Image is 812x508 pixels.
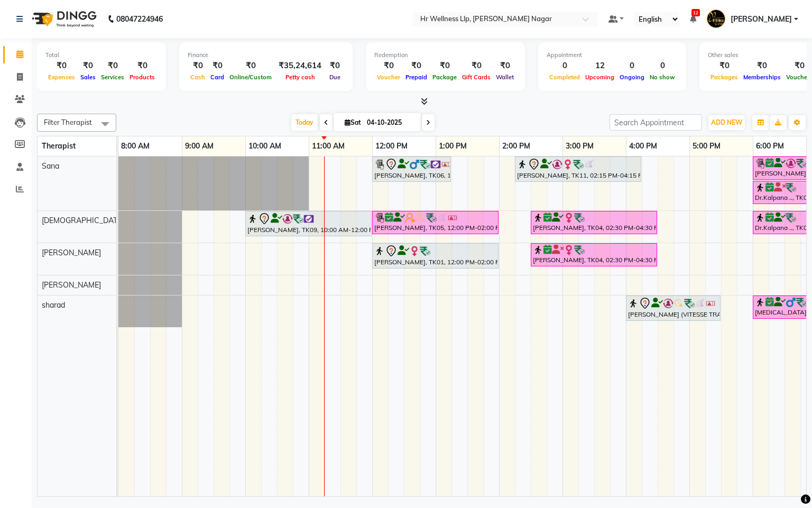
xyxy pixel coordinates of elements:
span: Completed [547,73,583,81]
span: Products [127,73,158,81]
div: ₹0 [98,60,127,72]
span: ADD NEW [711,118,742,126]
span: No show [647,73,678,81]
div: [PERSON_NAME], TK04, 02:30 PM-04:30 PM, Massage 90 Min [532,245,656,265]
div: ₹0 [741,60,783,72]
span: Due [327,73,343,81]
div: 0 [617,60,647,72]
a: 6:00 PM [753,138,787,154]
span: Today [291,114,318,131]
span: Petty cash [283,73,318,81]
span: Sana [42,161,59,171]
span: [PERSON_NAME] [42,248,101,257]
span: Filter Therapist [44,118,92,126]
span: 12 [691,9,700,16]
span: Gift Cards [459,73,493,81]
span: [DEMOGRAPHIC_DATA] [42,216,124,225]
a: 3:00 PM [563,138,596,154]
div: 0 [547,60,583,72]
input: 2025-10-04 [364,115,417,131]
input: Search Appointment [610,114,702,131]
div: ₹0 [208,60,227,72]
span: Therapist [42,141,76,151]
div: Redemption [374,51,516,60]
div: [PERSON_NAME], TK04, 02:30 PM-04:30 PM, Massage 90 Min [532,213,656,233]
div: ₹0 [430,60,459,72]
div: ₹0 [45,60,78,72]
div: ₹0 [403,60,430,72]
span: Memberships [741,73,783,81]
span: Package [430,73,459,81]
span: Wallet [493,73,516,81]
div: [PERSON_NAME], TK05, 12:00 PM-02:00 PM, Massage 90 Min [373,213,497,233]
div: Total [45,51,158,60]
a: 8:00 AM [118,138,152,154]
span: Prepaid [403,73,430,81]
div: Appointment [547,51,678,60]
div: 12 [583,60,617,72]
a: 10:00 AM [246,138,284,154]
span: Sales [78,73,98,81]
div: ₹0 [188,60,208,72]
span: sharad [42,300,65,310]
span: Services [98,73,127,81]
div: [PERSON_NAME] (VITESSE TRAVELS) GSTIN - 27ABBPB3085C1Z8, TK02, 04:00 PM-05:30 PM, Massage 60 Min [627,297,719,319]
span: Voucher [374,73,403,81]
a: 4:00 PM [626,138,660,154]
button: ADD NEW [708,115,745,130]
span: Sat [342,118,364,126]
span: Expenses [45,73,78,81]
div: ₹0 [374,60,403,72]
a: 12:00 PM [373,138,410,154]
span: Card [208,73,227,81]
img: logo [27,4,99,34]
a: 11:00 AM [309,138,347,154]
div: [PERSON_NAME], TK09, 10:00 AM-12:00 PM, Massage 90 Min [246,213,371,235]
div: [PERSON_NAME], TK01, 12:00 PM-02:00 PM, Massage 90 Min [373,245,497,267]
div: ₹0 [708,60,741,72]
div: ₹0 [127,60,158,72]
a: 12 [690,14,696,24]
div: ₹0 [78,60,98,72]
div: [PERSON_NAME], TK06, 12:00 PM-01:15 PM, Massage 60 Min [373,158,450,180]
div: ₹0 [459,60,493,72]
span: Cash [188,73,208,81]
div: ₹35,24,614 [274,60,326,72]
div: ₹0 [227,60,274,72]
div: [PERSON_NAME], TK11, 02:15 PM-04:15 PM, Massage 90 Min [516,158,640,180]
div: ₹0 [493,60,516,72]
span: Online/Custom [227,73,274,81]
div: 0 [647,60,678,72]
b: 08047224946 [116,4,163,34]
span: [PERSON_NAME] [731,14,792,25]
a: 5:00 PM [690,138,723,154]
span: [PERSON_NAME] [42,280,101,290]
div: ₹0 [326,60,344,72]
span: Ongoing [617,73,647,81]
a: 1:00 PM [436,138,469,154]
a: 9:00 AM [182,138,216,154]
span: Upcoming [583,73,617,81]
div: Finance [188,51,344,60]
span: Packages [708,73,741,81]
a: 2:00 PM [500,138,533,154]
img: Monali [707,10,725,28]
